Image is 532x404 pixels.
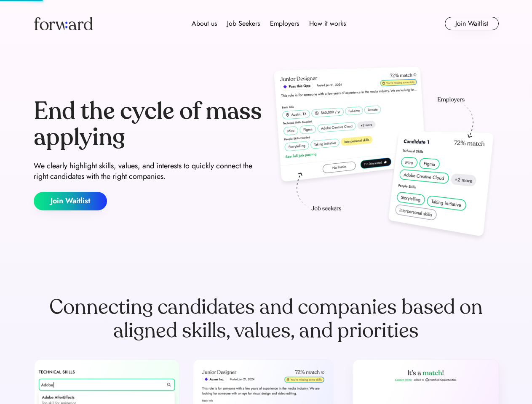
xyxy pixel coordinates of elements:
button: Join Waitlist [34,192,107,210]
div: How it works [309,19,346,29]
div: We clearly highlight skills, values, and interests to quickly connect the right candidates with t... [34,161,263,182]
button: Join Waitlist [445,17,499,30]
div: Job Seekers [227,19,260,29]
div: Connecting candidates and companies based on aligned skills, values, and priorities [34,295,499,343]
div: Employers [270,19,299,29]
img: Forward logo [34,17,93,30]
div: About us [192,19,217,29]
img: hero-image.png [270,64,499,245]
div: End the cycle of mass applying [34,98,263,150]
